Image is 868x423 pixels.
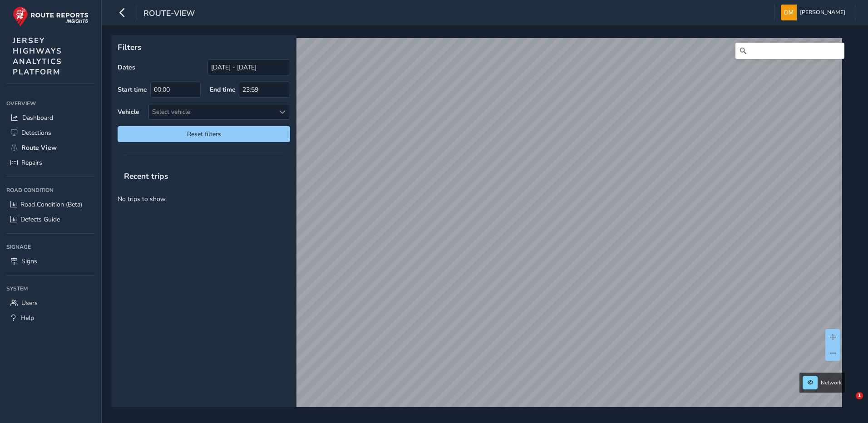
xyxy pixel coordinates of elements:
[13,35,62,77] span: JERSEY HIGHWAYS ANALYTICS PLATFORM
[13,6,89,27] img: rr logo
[21,158,42,167] span: Repairs
[800,5,845,20] span: [PERSON_NAME]
[111,188,296,210] p: No trips to show.
[118,63,135,72] label: Dates
[20,200,82,209] span: Road Condition (Beta)
[6,197,95,212] a: Road Condition (Beta)
[781,5,848,20] button: [PERSON_NAME]
[21,257,37,266] span: Signs
[6,140,95,155] a: Route View
[118,108,139,116] label: Vehicle
[6,254,95,269] a: Signs
[6,295,95,310] a: Users
[837,392,859,414] iframe: Intercom live chat
[22,113,53,122] span: Dashboard
[21,143,57,152] span: Route View
[821,379,842,386] span: Network
[6,183,95,197] div: Road Condition
[118,41,290,53] p: Filters
[6,310,95,325] a: Help
[6,212,95,227] a: Defects Guide
[6,97,95,110] div: Overview
[149,104,275,119] div: Select vehicle
[6,240,95,254] div: Signage
[114,38,842,418] canvas: Map
[21,299,38,307] span: Users
[20,215,60,224] span: Defects Guide
[856,392,863,399] span: 1
[118,126,290,142] button: Reset filters
[6,110,95,125] a: Dashboard
[781,5,797,20] img: diamond-layout
[6,282,95,295] div: System
[210,85,236,94] label: End time
[124,130,283,138] span: Reset filters
[6,155,95,170] a: Repairs
[6,125,95,140] a: Detections
[20,314,34,322] span: Help
[21,128,51,137] span: Detections
[735,43,844,59] input: Search
[118,164,175,188] span: Recent trips
[118,85,147,94] label: Start time
[143,8,195,20] span: route-view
